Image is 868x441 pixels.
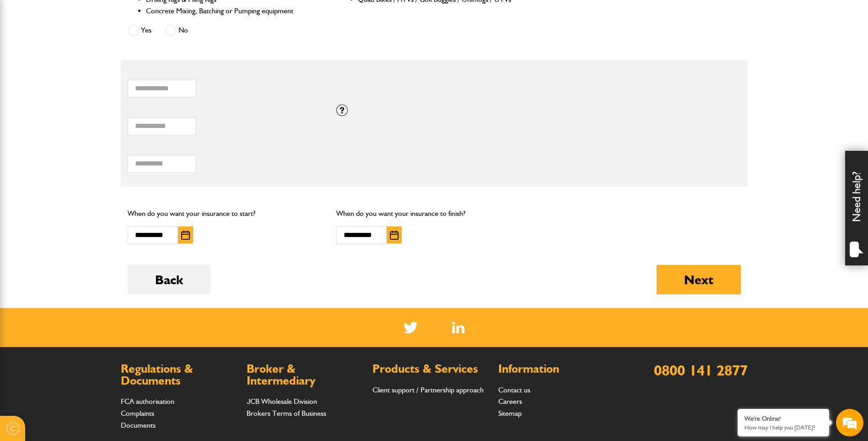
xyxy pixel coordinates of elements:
a: Client support / Partnership approach [372,386,484,394]
img: d_20077148190_company_1631870298795_20077148190 [16,51,38,64]
input: Enter your email address [12,112,167,132]
div: Chat with us now [48,51,154,63]
img: Choose date [181,231,190,240]
button: Back [128,265,210,294]
a: 0800 141 2877 [654,361,748,379]
h2: Broker & Intermediary [247,363,363,386]
label: Yes [128,25,151,36]
h2: Products & Services [372,363,489,375]
a: FCA authorisation [121,397,174,406]
a: JCB Wholesale Division [247,397,317,406]
img: Choose date [390,231,399,240]
div: Minimize live chat window [150,5,172,27]
p: How may I help you today? [744,424,822,431]
a: Sitemap [498,409,522,418]
a: LinkedIn [452,322,464,333]
a: Brokers Terms of Business [247,409,326,418]
div: Need help? [845,151,868,265]
div: We're Online! [744,415,822,423]
h2: Information [498,363,615,375]
a: Documents [121,421,156,430]
em: Start Chat [124,282,166,295]
textarea: Type your message and hit 'Enter' [12,166,167,275]
img: Twitter [404,322,418,333]
a: Contact us [498,386,530,394]
a: Complaints [121,409,154,418]
a: Careers [498,397,522,406]
button: Next [657,265,741,294]
h2: Regulations & Documents [121,363,237,386]
label: No [165,25,188,36]
input: Enter your last name [12,85,167,105]
input: Enter your phone number [12,139,167,159]
img: Linked In [452,322,464,333]
li: Concrete Mixing, Batching or Pumping equipment [146,5,319,17]
p: When do you want your insurance to finish? [336,208,532,220]
p: When do you want your insurance to start? [128,208,323,220]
